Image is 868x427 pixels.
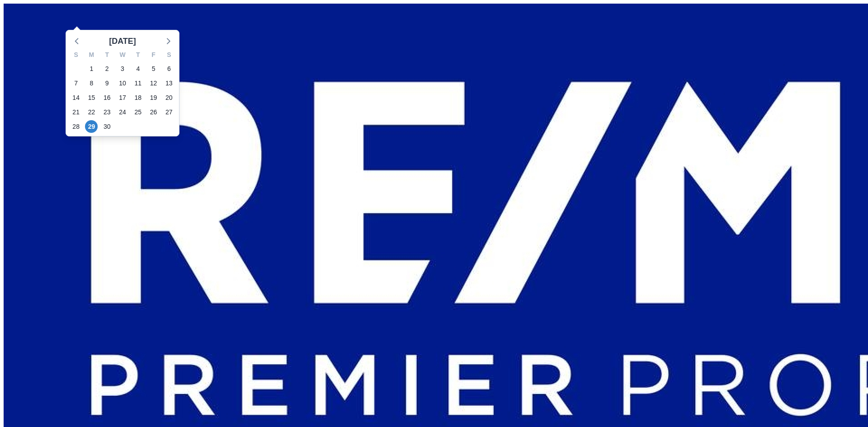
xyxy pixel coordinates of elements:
[132,62,144,75] span: Thursday, September 4, 2025
[132,77,144,89] span: Thursday, September 11, 2025
[101,77,113,89] span: Tuesday, September 9, 2025
[163,77,175,89] span: Saturday, September 13, 2025
[116,91,129,104] span: Wednesday, September 17, 2025
[70,91,82,104] span: Sunday, September 14, 2025
[85,120,98,133] span: Monday, September 29, 2025
[68,50,84,61] div: S
[147,106,160,118] span: Friday, September 26, 2025
[70,106,82,118] span: Sunday, September 21, 2025
[147,91,160,104] span: Friday, September 19, 2025
[146,50,161,61] div: F
[132,91,144,104] span: Thursday, September 18, 2025
[84,50,99,61] div: M
[130,50,146,61] div: T
[109,35,136,47] div: [DATE]
[163,62,175,75] span: Saturday, September 6, 2025
[85,77,98,89] span: Monday, September 8, 2025
[85,91,98,104] span: Monday, September 15, 2025
[99,50,115,61] div: T
[163,91,175,104] span: Saturday, September 20, 2025
[101,106,113,118] span: Tuesday, September 23, 2025
[132,106,144,118] span: Thursday, September 25, 2025
[147,77,160,89] span: Friday, September 12, 2025
[116,77,129,89] span: Wednesday, September 10, 2025
[70,77,82,89] span: Sunday, September 7, 2025
[116,62,129,75] span: Wednesday, September 3, 2025
[163,106,175,118] span: Saturday, September 27, 2025
[101,120,113,133] span: Tuesday, September 30, 2025
[85,62,98,75] span: Monday, September 1, 2025
[115,50,130,61] div: W
[161,50,177,61] div: S
[116,106,129,118] span: Wednesday, September 24, 2025
[147,62,160,75] span: Friday, September 5, 2025
[70,120,82,133] span: Sunday, September 28, 2025
[101,91,113,104] span: Tuesday, September 16, 2025
[101,62,113,75] span: Tuesday, September 2, 2025
[85,106,98,118] span: Monday, September 22, 2025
